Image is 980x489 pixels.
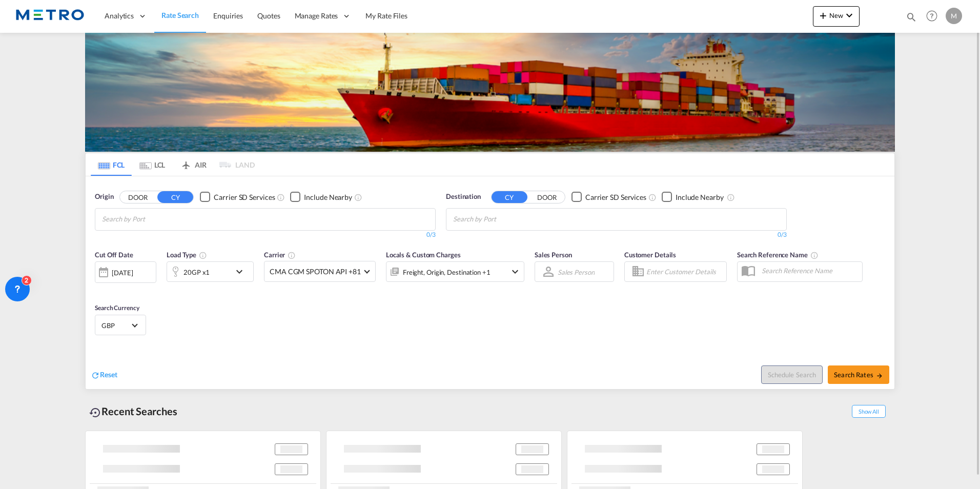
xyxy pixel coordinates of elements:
md-checkbox: Checkbox No Ink [571,192,646,202]
span: Cut Off Date [95,251,133,259]
md-select: Select Currency: £ GBPUnited Kingdom Pound [100,318,140,333]
div: Freight Origin Destination Factory Stuffing [403,265,491,279]
md-checkbox: Checkbox No Ink [200,192,275,202]
md-checkbox: Checkbox No Ink [290,192,352,202]
span: Rate Search [161,11,199,19]
md-icon: icon-refresh [91,371,100,380]
md-icon: icon-arrow-right [876,372,883,379]
button: icon-plus 400-fgNewicon-chevron-down [813,6,860,27]
span: Carrier [264,251,296,259]
div: Help [923,7,946,26]
span: Help [923,7,941,25]
span: Quotes [257,11,280,20]
img: 25181f208a6c11efa6aa1bf80d4cef53.png [15,5,85,28]
md-tab-item: AIR [173,153,214,176]
div: Carrier SD Services [214,192,275,202]
md-icon: Unchecked: Search for CY (Container Yard) services for all selected carriers.Checked : Search for... [277,193,285,201]
div: M [946,8,962,24]
img: LCL+%26+FCL+BACKGROUND.png [85,33,895,152]
span: My Rate Files [365,11,407,20]
input: Chips input. [453,211,550,228]
button: CY [157,191,193,203]
button: DOOR [529,191,565,203]
span: CMA CGM SPOTON API +81 [270,267,361,277]
div: OriginDOOR CY Checkbox No InkUnchecked: Search for CY (Container Yard) services for all selected ... [86,176,894,389]
div: [DATE] [95,261,156,283]
button: CY [492,191,527,203]
md-icon: icon-information-outline [199,251,207,259]
md-icon: Unchecked: Ignores neighbouring ports when fetching rates.Checked : Includes neighbouring ports w... [354,193,362,201]
span: Show All [852,405,886,418]
md-icon: Unchecked: Ignores neighbouring ports when fetching rates.Checked : Includes neighbouring ports w... [727,193,735,201]
span: Load Type [167,251,207,259]
button: Search Ratesicon-arrow-right [828,365,889,384]
span: New [817,11,855,19]
span: Search Currency [95,304,139,312]
span: Search Reference Name [737,251,819,259]
div: [DATE] [112,268,133,277]
div: icon-refreshReset [91,370,117,381]
md-icon: Your search will be saved by the below given name [810,251,819,259]
span: Destination [446,192,481,202]
div: Include Nearby [304,192,352,202]
input: Enter Customer Details [646,264,723,279]
md-chips-wrap: Chips container with autocompletion. Enter the text area, type text to search, and then use the u... [100,209,203,228]
md-select: Sales Person [557,264,596,279]
md-icon: icon-plus 400-fg [817,9,829,22]
div: Recent Searches [85,400,181,423]
md-icon: icon-airplane [180,159,192,167]
md-icon: icon-chevron-down [843,9,855,22]
span: Enquiries [213,11,243,20]
md-icon: icon-backup-restore [89,406,101,419]
button: Note: By default Schedule search will only considerorigin ports, destination ports and cut off da... [761,365,823,384]
div: 0/3 [95,231,436,239]
span: Origin [95,192,113,202]
md-checkbox: Checkbox No Ink [662,192,724,202]
div: 20GP x1 [183,265,210,279]
md-icon: The selected Trucker/Carrierwill be displayed in the rate results If the rates are from another f... [288,251,296,259]
span: Analytics [105,11,134,21]
span: Customer Details [624,251,676,259]
span: Manage Rates [295,11,338,21]
span: Reset [100,370,117,379]
span: GBP [101,321,130,330]
span: Search Rates [834,371,883,379]
md-datepicker: Select [95,282,103,296]
md-chips-wrap: Chips container with autocompletion. Enter the text area, type text to search, and then use the u... [452,209,555,228]
div: 0/3 [446,231,787,239]
div: icon-magnify [906,11,917,27]
md-icon: Unchecked: Search for CY (Container Yard) services for all selected carriers.Checked : Search for... [648,193,657,201]
input: Chips input. [102,211,199,228]
md-tab-item: LCL [132,153,173,176]
div: 20GP x1icon-chevron-down [167,261,254,282]
span: Sales Person [535,251,572,259]
md-icon: icon-magnify [906,11,917,23]
md-icon: icon-chevron-down [509,266,521,278]
input: Search Reference Name [757,263,862,278]
md-pagination-wrapper: Use the left and right arrow keys to navigate between tabs [91,153,255,176]
md-icon: icon-chevron-down [233,266,251,278]
div: Freight Origin Destination Factory Stuffingicon-chevron-down [386,261,524,282]
span: Locals & Custom Charges [386,251,461,259]
div: Carrier SD Services [585,192,646,202]
md-tab-item: FCL [91,153,132,176]
div: Include Nearby [676,192,724,202]
button: DOOR [120,191,156,203]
